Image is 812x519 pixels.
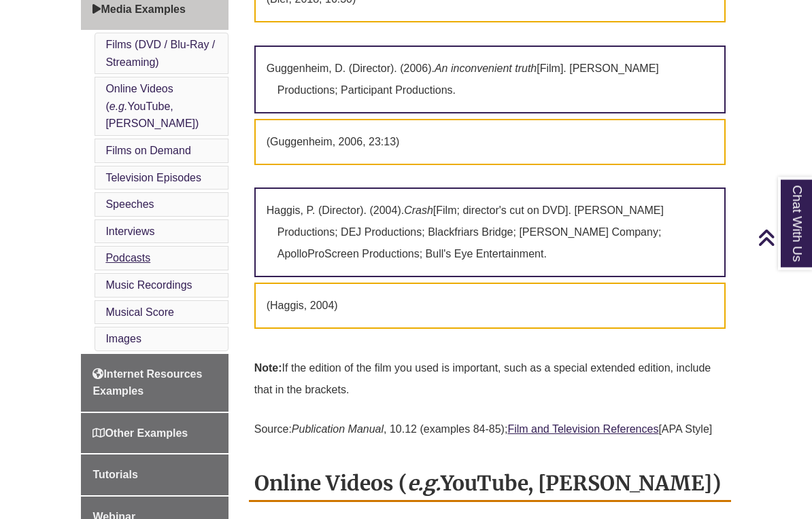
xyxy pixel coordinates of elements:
[81,455,228,496] a: Tutorials
[92,469,137,481] span: Tutorials
[81,414,228,454] a: Other Examples
[105,145,190,157] a: Films on Demand
[105,253,150,264] a: Podcasts
[254,188,726,278] p: Haggis, P. (Director). (2004). [Film; director's cut on DVD]. [PERSON_NAME] Productions; DEJ Prod...
[105,39,215,69] a: Films (DVD / Blu-Ray / Streaming)
[105,173,201,184] a: Television Episodes
[758,228,809,247] a: Back to Top
[404,205,433,217] em: Crash
[435,63,537,75] em: An inconvenient truth
[254,353,726,407] p: If the edition of the film you used is important, such as a special extended edition, include tha...
[105,84,199,130] a: Online Videos (e.g.YouTube, [PERSON_NAME])
[92,369,202,398] span: Internet Resources Examples
[249,467,731,503] h2: Online Videos ( YouTube, [PERSON_NAME])
[105,199,154,211] a: Speeches
[105,334,141,345] a: Images
[92,428,188,440] span: Other Examples
[292,424,384,435] em: Publication Manual
[254,46,726,114] p: Guggenheim, D. (Director). (2006). [Film]. [PERSON_NAME] Productions; Participant Productions.
[109,101,128,113] em: e.g.
[254,414,726,446] p: Source: , 10.12 (examples 84-85); [APA Style]
[507,424,658,435] a: Film and Television References
[105,226,154,238] a: Interviews
[81,355,228,412] a: Internet Resources Examples
[105,280,192,291] a: Music Recordings
[407,471,441,497] em: e.g.
[254,363,282,374] strong: Note:
[92,4,186,16] span: Media Examples
[254,283,726,329] p: (Haggis, 2004)
[254,120,726,166] p: (Guggenheim, 2006, 23:13)
[105,307,173,319] a: Musical Score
